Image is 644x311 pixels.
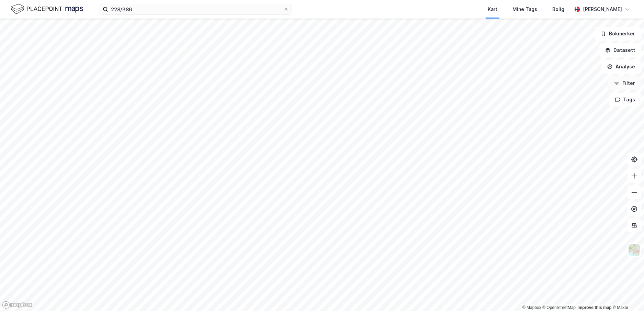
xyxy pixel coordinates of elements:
[488,5,497,13] div: Kart
[595,27,641,41] button: Bokmerker
[610,278,644,311] iframe: Chat Widget
[543,305,576,310] a: OpenStreetMap
[512,5,537,13] div: Mine Tags
[2,301,32,309] a: Mapbox homepage
[11,3,83,15] img: logo.f888ab2527a4732fd821a326f86c7f29.svg
[601,60,641,74] button: Analyse
[583,5,622,13] div: [PERSON_NAME]
[628,244,641,257] img: Z
[522,305,541,310] a: Mapbox
[578,305,612,310] a: Improve this map
[599,43,641,57] button: Datasett
[608,76,641,90] button: Filter
[108,4,283,14] input: Søk på adresse, matrikkel, gårdeiere, leietakere eller personer
[609,93,641,107] button: Tags
[610,278,644,311] div: Kontrollprogram for chat
[552,5,564,13] div: Bolig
